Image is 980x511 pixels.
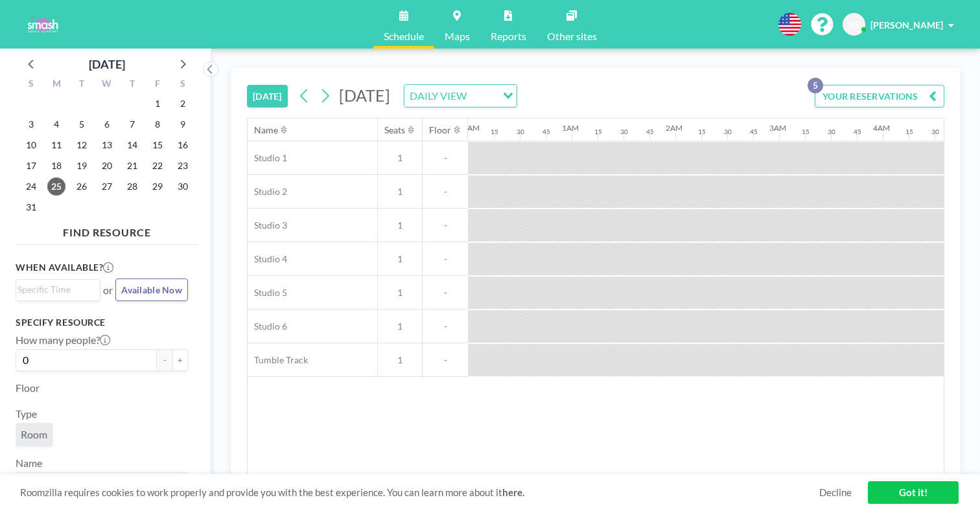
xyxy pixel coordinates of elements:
[849,19,859,30] span: SS
[562,123,579,133] div: 1AM
[378,321,422,332] span: 1
[517,128,524,136] div: 30
[423,354,468,366] span: -
[98,115,116,133] span: Wednesday, August 6, 2025
[16,473,187,495] div: Search for option
[121,284,182,295] span: Available Now
[22,157,40,175] span: Sunday, August 17, 2025
[407,87,469,104] span: DAILY VIEW
[174,177,192,196] span: Saturday, August 30, 2025
[22,177,40,196] span: Sunday, August 24, 2025
[445,31,470,41] span: Maps
[98,157,116,175] span: Wednesday, August 20, 2025
[73,157,91,175] span: Tuesday, August 19, 2025
[44,76,69,93] div: M
[103,284,113,297] span: or
[378,287,422,299] span: 1
[248,354,308,366] span: Tumble Track
[542,128,550,136] div: 45
[248,220,287,231] span: Studio 3
[22,115,40,133] span: Sunday, August 3, 2025
[73,115,91,133] span: Tuesday, August 5, 2025
[378,220,422,231] span: 1
[148,136,167,154] span: Friday, August 15, 2025
[491,128,498,136] div: 15
[98,136,116,154] span: Wednesday, August 13, 2025
[339,85,390,105] span: [DATE]
[16,280,100,299] div: Search for option
[20,486,819,499] span: Roomzilla requires cookies to work properly and provide you with the best experience. You can lea...
[47,136,65,154] span: Monday, August 11, 2025
[22,198,40,216] span: Sunday, August 31, 2025
[123,157,141,175] span: Thursday, August 21, 2025
[148,157,167,175] span: Friday, August 22, 2025
[248,253,287,265] span: Studio 4
[247,85,288,108] button: [DATE]
[157,349,172,371] button: -
[378,253,422,265] span: 1
[16,381,40,394] label: Floor
[769,123,786,133] div: 3AM
[123,136,141,154] span: Thursday, August 14, 2025
[666,123,682,133] div: 2AM
[423,287,468,299] span: -
[21,12,64,38] img: organization-logo
[620,128,628,136] div: 30
[828,128,835,136] div: 30
[119,76,145,93] div: T
[646,128,654,136] div: 45
[16,317,188,328] h3: Specify resource
[808,78,823,93] p: 5
[123,115,141,133] span: Thursday, August 7, 2025
[423,186,468,198] span: -
[172,349,188,371] button: +
[429,124,451,136] div: Floor
[931,128,939,136] div: 30
[47,115,65,133] span: Monday, August 4, 2025
[16,407,37,420] label: Type
[547,31,597,41] span: Other sites
[17,282,93,297] input: Search for option
[254,124,278,136] div: Name
[905,128,913,136] div: 15
[170,76,195,93] div: S
[471,87,495,104] input: Search for option
[174,136,192,154] span: Saturday, August 16, 2025
[594,128,602,136] div: 15
[378,152,422,164] span: 1
[148,95,167,113] span: Friday, August 1, 2025
[750,128,758,136] div: 45
[423,253,468,265] span: -
[148,115,167,133] span: Friday, August 8, 2025
[148,177,167,196] span: Friday, August 29, 2025
[21,428,47,441] span: Room
[378,354,422,366] span: 1
[248,287,287,299] span: Studio 5
[19,76,44,93] div: S
[22,136,40,154] span: Sunday, August 10, 2025
[16,334,110,346] label: How many people?
[73,177,91,196] span: Tuesday, August 26, 2025
[145,76,170,93] div: F
[724,128,732,136] div: 30
[248,152,287,164] span: Studio 1
[115,278,188,301] button: Available Now
[47,177,65,196] span: Monday, August 25, 2025
[854,128,861,136] div: 45
[815,85,944,108] button: YOUR RESERVATIONS5
[502,486,524,498] a: here.
[98,177,116,196] span: Wednesday, August 27, 2025
[248,321,287,332] span: Studio 6
[73,136,91,154] span: Tuesday, August 12, 2025
[384,31,424,41] span: Schedule
[458,123,480,133] div: 12AM
[819,486,852,499] a: Decline
[423,321,468,332] span: -
[69,76,95,93] div: T
[491,31,526,41] span: Reports
[248,186,287,198] span: Studio 2
[174,115,192,133] span: Saturday, August 9, 2025
[870,19,943,30] span: [PERSON_NAME]
[802,128,810,136] div: 15
[95,76,120,93] div: W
